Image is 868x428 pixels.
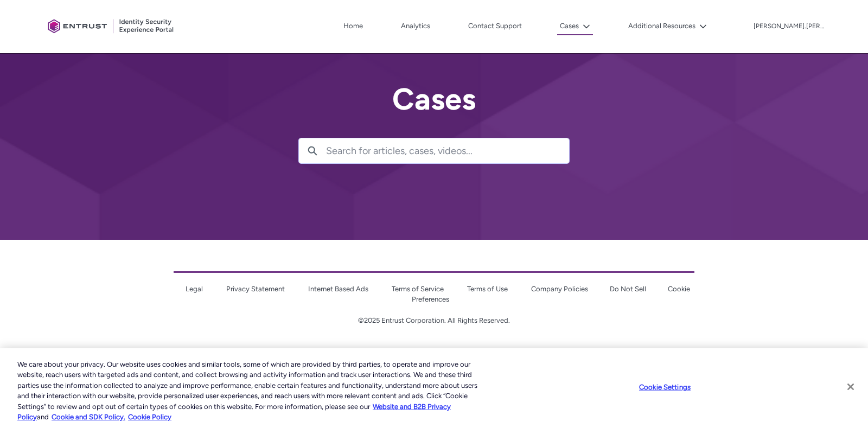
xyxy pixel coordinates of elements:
button: Cases [557,18,593,35]
a: Analytics, opens in new tab [398,18,433,34]
button: Close [839,375,863,399]
a: Company Policies [531,285,588,293]
a: Terms of Service [392,285,444,293]
div: We care about your privacy. Our website uses cookies and similar tools, some of which are provide... [17,359,477,423]
a: Internet Based Ads [308,285,368,293]
a: Do Not Sell [610,285,646,293]
a: Contact Support [465,18,525,34]
a: Cookie and SDK Policy. [52,413,125,421]
a: Privacy Statement [226,285,285,293]
input: Search for articles, cases, videos... [326,138,569,163]
a: Terms of Use [467,285,508,293]
p: ©2025 Entrust Corporation. All Rights Reserved. [174,315,694,326]
button: Cookie Settings [631,376,699,398]
p: [PERSON_NAME].[PERSON_NAME] [754,23,824,30]
a: Home [341,18,366,34]
button: User Profile carl.lee [753,20,825,31]
button: Additional Resources [626,18,710,34]
a: Cookie Policy [128,413,171,421]
button: Search [299,138,326,163]
h2: Cases [298,82,570,116]
a: Legal [186,285,203,293]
